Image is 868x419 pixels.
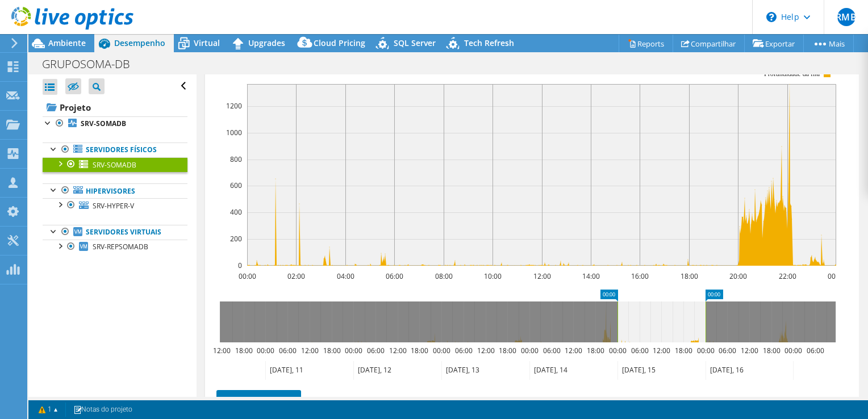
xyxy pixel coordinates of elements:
text: 12:00 [477,346,494,355]
text: 00:00 [432,346,450,355]
text: 08:00 [435,271,452,281]
text: 12:00 [212,346,230,355]
text: 00:00 [827,271,845,281]
text: 12:00 [740,346,758,355]
text: 12:00 [301,346,318,355]
text: 12:00 [564,346,582,355]
text: 06:00 [718,346,736,355]
text: 06:00 [542,346,560,355]
a: Hipervisores [43,183,187,198]
text: 18:00 [235,346,252,355]
span: SQL Server [394,37,436,48]
text: 02:00 [287,271,304,281]
text: 12:00 [389,346,406,355]
text: 00:00 [344,346,362,355]
a: Compartilhar [673,35,745,52]
a: SRV-SOMADB [43,157,187,172]
b: SRV-SOMADB [81,119,126,128]
text: 06:00 [278,346,296,355]
text: 18:00 [323,346,340,355]
text: 22:00 [778,271,796,281]
text: 12:00 [652,346,670,355]
text: 1200 [226,101,242,111]
h1: GRUPOSOMA-DB [37,58,148,70]
span: SRV-HYPER-V [93,201,134,211]
text: 18:00 [586,346,604,355]
text: 200 [230,234,242,244]
a: Projeto [43,98,187,116]
span: Ambiente [48,37,86,48]
text: 12:00 [533,271,550,281]
span: Cloud Pricing [314,37,365,48]
a: Exportar [744,35,804,52]
text: 400 [230,207,242,217]
text: 06:00 [385,271,403,281]
span: SRV-REPSOMADB [93,242,148,252]
text: 06:00 [631,346,648,355]
text: 18:00 [762,346,780,355]
a: 1 [31,403,66,417]
text: 800 [230,154,242,164]
text: 00:00 [520,346,538,355]
text: 18:00 [498,346,516,355]
text: 06:00 [366,346,384,355]
text: 00:00 [256,346,274,355]
a: SRV-SOMADB [43,116,187,131]
span: RMB [837,8,856,26]
text: 00:00 [238,271,256,281]
span: SRV-SOMADB [93,160,136,170]
text: 06:00 [454,346,472,355]
span: Upgrades [248,37,285,48]
text: 10:00 [483,271,501,281]
svg: \n [766,12,777,22]
a: Servidores virtuais [43,225,187,240]
a: Notas do projeto [65,403,140,417]
text: 16:00 [631,271,648,281]
text: 06:00 [806,346,824,355]
a: Mais [803,35,854,52]
text: 18:00 [680,271,698,281]
text: 00:00 [784,346,802,355]
span: Tech Refresh [464,37,514,48]
span: Desempenho [114,37,165,48]
text: 18:00 [674,346,692,355]
span: Virtual [194,37,220,48]
a: SRV-HYPER-V [43,198,187,213]
text: 20:00 [729,271,746,281]
a: Reports [619,35,673,52]
a: Servidores físicos [43,143,187,157]
text: 00:00 [608,346,626,355]
text: 600 [230,181,242,190]
a: SRV-REPSOMADB [43,240,187,254]
text: 04:00 [336,271,354,281]
text: 1000 [226,128,242,137]
text: 14:00 [582,271,599,281]
text: 00:00 [696,346,714,355]
text: 18:00 [410,346,428,355]
text: 0 [238,261,242,270]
